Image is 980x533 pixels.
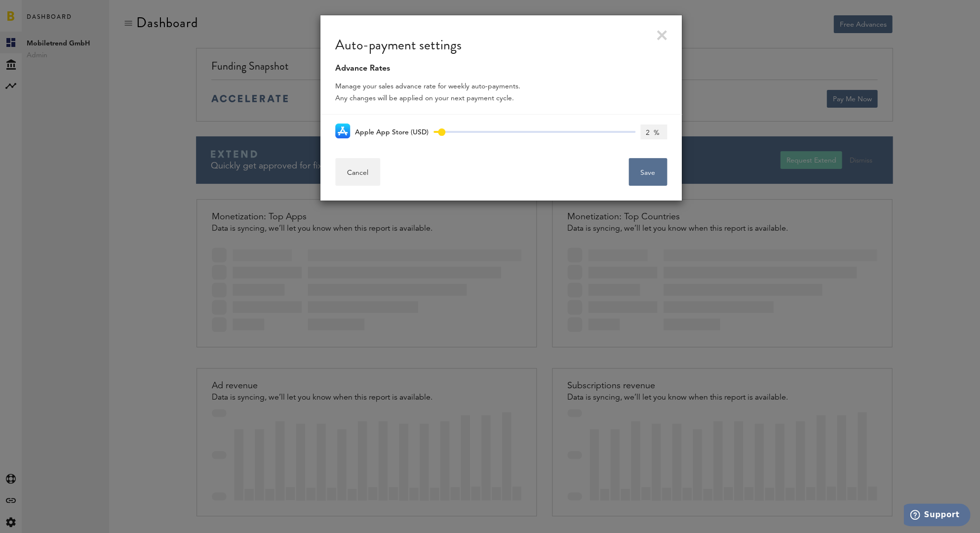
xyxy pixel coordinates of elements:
div: Manage your sales advance rate for weekly auto-payments. Any changes will be applied on your next... [320,75,682,115]
div: Auto-payment settings [320,15,682,55]
button: Save [628,158,667,186]
button: Cancel [335,158,380,186]
label: Apple App Store (USD) [355,127,429,138]
iframe: Öffnet ein Widget, in dem Sie weitere Informationen finden [903,503,970,528]
div: Advance Rates [335,62,682,75]
img: 21.png [335,123,350,138]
